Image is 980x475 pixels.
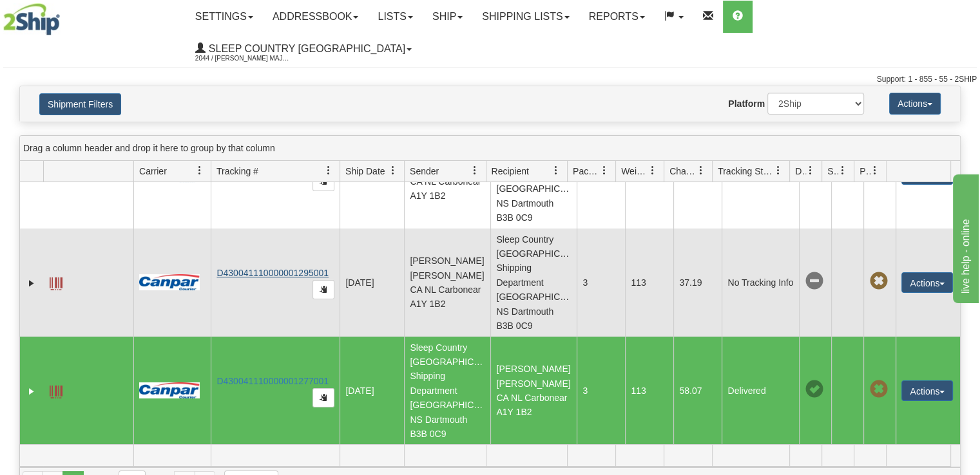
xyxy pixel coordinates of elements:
span: On time [805,380,823,398]
a: Shipping lists [472,1,579,33]
a: Carrier filter column settings [189,160,211,182]
td: Sleep Country [GEOGRAPHIC_DATA] Shipping Department [GEOGRAPHIC_DATA] NS Dartmouth B3B 0C9 [490,228,577,337]
a: Pickup Status filter column settings [864,160,886,182]
span: Charge [669,165,697,178]
button: Copy to clipboard [312,280,334,299]
td: [PERSON_NAME] [PERSON_NAME] CA NL Carbonear A1Y 1B2 [404,228,490,337]
a: Tracking # filter column settings [318,160,340,182]
span: Shipment Issues [827,165,838,178]
a: Sleep Country [GEOGRAPHIC_DATA] 2044 / [PERSON_NAME] Major [PERSON_NAME] [186,33,421,65]
button: Actions [901,380,953,401]
a: Label [50,272,62,292]
img: logo2044.jpg [3,3,60,35]
td: 37.19 [673,228,722,337]
span: No Tracking Info [805,272,823,290]
a: Label [50,380,62,400]
span: 2044 / [PERSON_NAME] Major [PERSON_NAME] [195,52,292,65]
iframe: chat widget [950,172,979,303]
button: Actions [901,272,953,293]
a: Shipment Issues filter column settings [832,160,854,182]
span: No Tracking Info [805,164,823,182]
span: Pickup Not Assigned [869,272,887,290]
a: Tracking Status filter column settings [767,160,789,182]
a: Reports [579,1,655,33]
a: Weight filter column settings [642,160,664,182]
span: Tracking Status [718,165,774,178]
span: Sleep Country [GEOGRAPHIC_DATA] [206,43,405,54]
td: [PERSON_NAME] [PERSON_NAME] CA NL Carbonear A1Y 1B2 [490,337,577,445]
a: Lists [368,1,422,33]
td: No Tracking Info [722,228,799,337]
div: Support: 1 - 855 - 55 - 2SHIP [3,74,977,85]
a: Charge filter column settings [690,160,712,182]
a: D430041110000001295001 [216,268,329,278]
button: Shipment Filters [39,93,121,115]
td: 113 [625,337,673,445]
span: Carrier [139,165,167,178]
td: [DATE] [340,337,404,445]
label: Platform [728,97,765,110]
img: 14 - Canpar [139,382,200,398]
button: Actions [889,93,941,115]
td: 3 [577,228,625,337]
td: Delivered [722,337,799,445]
button: Copy to clipboard [312,388,334,407]
span: Ship Date [345,165,385,178]
a: D430041110000001277001 [216,376,329,386]
td: 3 [577,337,625,445]
span: Pickup Not Assigned [869,164,887,182]
button: Copy to clipboard [312,172,334,191]
a: Delivery Status filter column settings [800,160,821,182]
a: Recipient filter column settings [545,160,567,182]
span: Tracking # [216,165,258,178]
td: Sleep Country [GEOGRAPHIC_DATA] Shipping Department [GEOGRAPHIC_DATA] NS Dartmouth B3B 0C9 [404,337,490,445]
a: Expand [25,385,38,398]
a: Ship Date filter column settings [382,160,404,182]
span: Weight [621,165,648,178]
a: Expand [25,277,38,290]
a: Ship [423,1,472,33]
a: Packages filter column settings [593,160,615,182]
td: 58.07 [673,337,722,445]
td: [DATE] [340,228,404,337]
span: Sender [410,165,439,178]
span: Packages [573,165,600,178]
span: Pickup Status [860,165,870,178]
td: 113 [625,228,673,337]
img: 14 - Canpar [139,274,200,290]
a: Settings [186,1,263,33]
a: Addressbook [263,1,369,33]
div: grid grouping header [20,136,960,161]
span: Delivery Status [795,165,806,178]
a: Sender filter column settings [464,160,486,182]
span: Pickup Not Assigned [869,380,887,398]
span: Recipient [492,165,529,178]
div: live help - online [10,8,119,23]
